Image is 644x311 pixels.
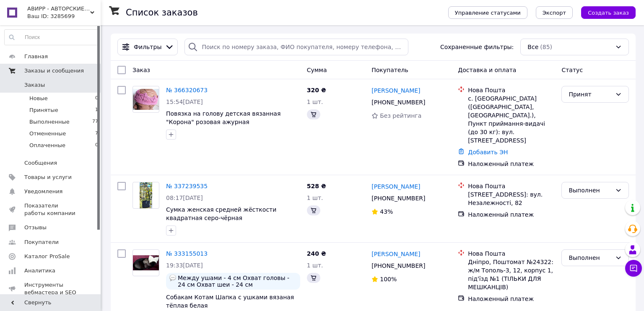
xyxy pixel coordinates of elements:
[468,160,555,168] div: Наложенный платеж
[625,260,642,277] button: Чат с покупателем
[569,186,612,195] div: Выполнен
[166,262,203,269] span: 19:33[DATE]
[569,90,612,99] div: Принят
[370,96,427,108] div: [PHONE_NUMBER]
[178,275,297,288] span: Между ушами - 4 см Охват головы - 24 см Охват шеи - 24 см
[92,118,98,126] span: 77
[307,194,323,201] span: 1 шт.
[24,267,55,275] span: Аналитика
[166,294,294,309] a: Собакам Котам Шапка с ушками вязаная тёплая белая
[468,86,555,94] div: Нова Пошта
[95,95,98,102] span: 0
[166,87,208,93] a: № 366320673
[307,87,326,93] span: 320 ₴
[468,258,555,291] div: Дніпро, Поштомат №24322: ж/м Тополь-3, 12, корпус 1, під'їзд №1 (ТІЛЬКИ ДЛЯ МЕШКАНЦІВ)
[169,275,176,281] img: :speech_balloon:
[132,249,159,276] a: Фото товару
[380,276,397,282] span: 100%
[133,255,159,270] img: Фото товару
[24,81,45,89] span: Заказы
[24,224,47,231] span: Отзывы
[573,9,636,16] a: Создать заказ
[95,106,98,114] span: 1
[24,174,72,181] span: Товары и услуги
[29,130,66,137] span: Отмененные
[29,142,65,149] span: Оплаченные
[95,130,98,137] span: 7
[536,6,573,19] button: Экспорт
[371,67,408,73] span: Покупатель
[307,67,327,73] span: Сумма
[458,67,516,73] span: Доставка и оплата
[543,10,566,16] span: Экспорт
[468,295,555,303] div: Наложенный платеж
[527,43,538,51] span: Все
[126,8,198,18] h1: Список заказов
[581,6,636,19] button: Создать заказ
[29,106,58,114] span: Принятые
[561,67,583,73] span: Статус
[307,262,323,269] span: 1 шт.
[468,182,555,190] div: Нова Пошта
[184,39,408,55] input: Поиск по номеру заказа, ФИО покупателя, номеру телефона, Email, номеру накладной
[540,44,552,50] span: (85)
[380,208,393,215] span: 43%
[27,5,90,13] span: АВИРР - АВТОРСКИЕ ВЯЗАНЫЕ ИЗДЕЛИЯ РУЧНОЙ РАБОТЫ
[24,53,48,60] span: Главная
[468,149,508,155] a: Добавить ЭН
[371,182,420,191] a: [PERSON_NAME]
[166,206,276,230] a: Сумка женская средней жёсткости квадратная серо-чёрная [GEOGRAPHIC_DATA]
[370,260,427,272] div: [PHONE_NUMBER]
[24,67,84,75] span: Заказы и сообщения
[166,183,208,189] a: № 337239535
[588,10,629,16] span: Создать заказ
[24,188,62,195] span: Уведомления
[307,250,326,257] span: 240 ₴
[166,194,203,201] span: 08:17[DATE]
[468,249,555,258] div: Нова Пошта
[24,238,59,246] span: Покупатели
[569,253,612,262] div: Выполнен
[166,250,208,257] a: № 333155013
[166,110,280,125] a: Повязка на голову детская вязанная "Корона" розовая ажурная
[380,112,421,119] span: Без рейтинга
[370,192,427,204] div: [PHONE_NUMBER]
[29,95,48,102] span: Новые
[24,159,57,167] span: Сообщения
[468,190,555,207] div: [STREET_ADDRESS]: вул. Незалежності, 82
[24,281,78,296] span: Инструменты вебмастера и SEO
[166,98,203,105] span: 15:54[DATE]
[140,182,152,208] img: Фото товару
[440,43,514,51] span: Сохраненные фильтры:
[133,89,159,110] img: Фото товару
[27,13,101,20] div: Ваш ID: 3285699
[307,183,326,189] span: 528 ₴
[132,86,159,113] a: Фото товару
[468,94,555,145] div: с. [GEOGRAPHIC_DATA] ([GEOGRAPHIC_DATA], [GEOGRAPHIC_DATA].), Пункт приймання-видачі (до 30 кг): ...
[455,10,521,16] span: Управление статусами
[307,98,323,105] span: 1 шт.
[132,67,150,73] span: Заказ
[5,30,99,45] input: Поиск
[448,6,527,19] button: Управление статусами
[29,118,70,126] span: Выполненные
[132,182,159,209] a: Фото товару
[134,43,161,51] span: Фильтры
[24,253,70,260] span: Каталог ProSale
[95,142,98,149] span: 0
[371,250,420,258] a: [PERSON_NAME]
[24,202,78,217] span: Показатели работы компании
[468,210,555,219] div: Наложенный платеж
[371,86,420,95] a: [PERSON_NAME]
